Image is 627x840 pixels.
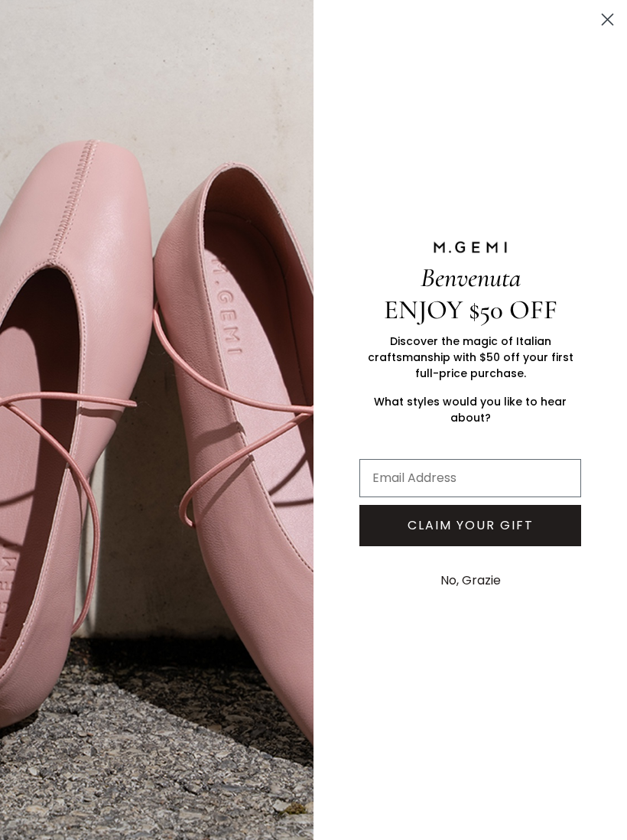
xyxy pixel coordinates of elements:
[432,240,508,254] img: M.GEMI
[433,562,508,600] button: No, Grazie
[594,6,621,33] button: Close dialog
[359,505,581,546] button: CLAIM YOUR GIFT
[359,459,581,497] input: Email Address
[421,262,521,294] span: Benvenuta
[368,334,573,381] span: Discover the magic of Italian craftsmanship with $50 off your first full-price purchase.
[374,394,567,425] span: What styles would you like to hear about?
[384,294,557,326] span: ENJOY $50 OFF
